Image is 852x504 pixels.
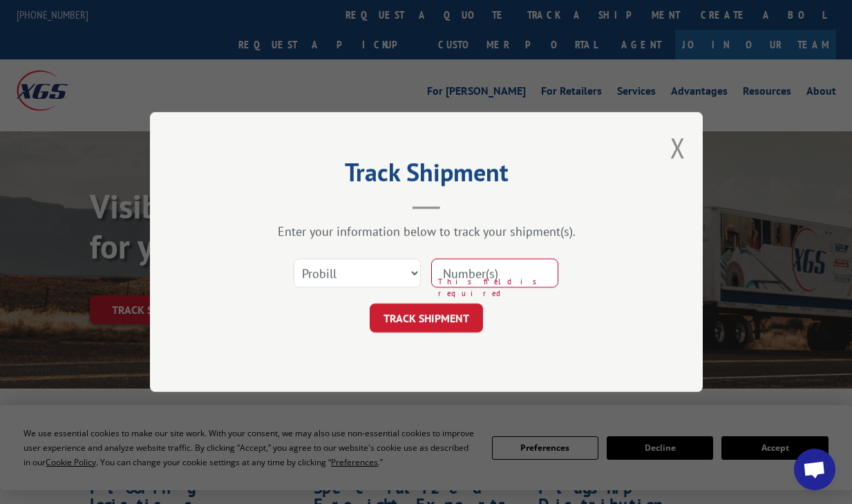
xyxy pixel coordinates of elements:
button: TRACK SHIPMENT [370,304,483,333]
h2: Track Shipment [219,162,634,189]
button: Close modal [670,129,685,166]
span: This field is required [438,276,558,299]
div: Open chat [794,449,835,490]
input: Number(s) [431,259,558,288]
div: Enter your information below to track your shipment(s). [219,223,634,239]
